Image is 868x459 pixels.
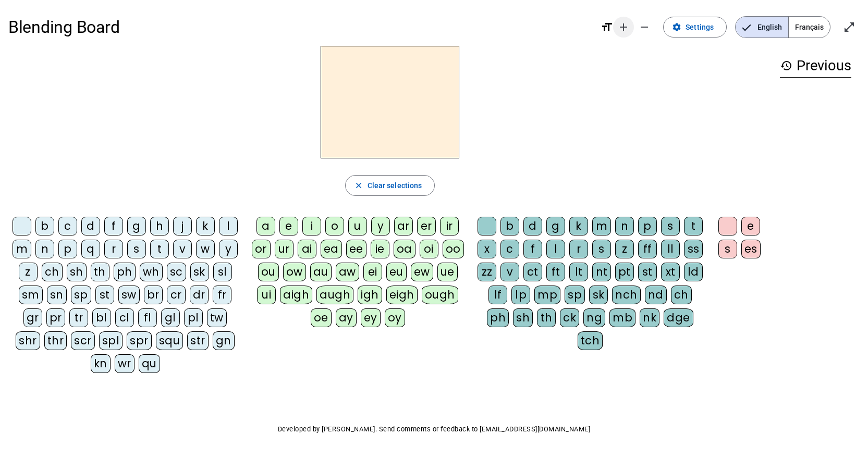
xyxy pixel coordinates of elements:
[368,179,422,192] span: Clear selections
[91,263,109,281] div: th
[279,217,298,235] div: e
[8,10,592,44] h1: Blending Board
[386,263,407,281] div: eu
[213,331,235,350] div: gn
[8,423,860,436] p: Developed by [PERSON_NAME]. Send comments or feedback to [EMAIL_ADDRESS][DOMAIN_NAME]
[736,17,788,38] span: English
[336,263,359,281] div: aw
[684,217,703,235] div: t
[523,217,542,235] div: d
[664,308,693,327] div: dge
[615,240,634,258] div: z
[420,240,438,258] div: oi
[780,59,792,72] mat-icon: history
[612,286,641,304] div: nch
[256,217,275,235] div: a
[187,331,209,350] div: str
[23,308,42,327] div: gr
[617,21,630,33] mat-icon: add
[583,308,605,327] div: ng
[478,240,496,258] div: x
[167,263,186,281] div: sc
[311,308,332,327] div: oe
[634,17,655,38] button: Decrease font size
[684,240,703,258] div: ss
[741,240,761,258] div: es
[546,263,565,281] div: ft
[138,308,157,327] div: fl
[487,308,509,327] div: ph
[13,240,31,258] div: m
[47,286,67,304] div: sn
[71,286,91,304] div: sp
[500,240,519,258] div: c
[645,286,667,304] div: nd
[348,217,367,235] div: u
[81,217,100,235] div: d
[661,263,680,281] div: xt
[394,240,415,258] div: oa
[257,286,276,304] div: ui
[156,331,184,350] div: squ
[44,331,67,350] div: thr
[150,240,169,258] div: t
[843,21,855,33] mat-icon: open_in_full
[394,217,413,235] div: ar
[741,217,760,235] div: e
[443,240,464,258] div: oo
[592,217,611,235] div: m
[638,21,651,33] mat-icon: remove
[546,240,565,258] div: l
[672,22,681,32] mat-icon: settings
[92,308,111,327] div: bl
[488,286,507,304] div: lf
[325,217,344,235] div: o
[127,240,146,258] div: s
[283,263,306,281] div: ow
[81,240,100,258] div: q
[684,263,703,281] div: ld
[316,286,353,304] div: augh
[537,308,556,327] div: th
[523,240,542,258] div: f
[686,21,714,33] span: Settings
[437,263,458,281] div: ue
[354,181,363,190] mat-icon: close
[118,286,140,304] div: sw
[839,17,860,38] button: Enter full screen
[609,308,635,327] div: mb
[546,217,565,235] div: g
[638,240,657,258] div: ff
[578,331,603,350] div: tch
[601,21,613,33] mat-icon: format_size
[589,286,608,304] div: sk
[190,286,209,304] div: dr
[500,263,519,281] div: v
[615,217,634,235] div: n
[115,354,135,373] div: wr
[298,240,316,258] div: ai
[196,240,215,258] div: w
[361,308,381,327] div: ey
[638,263,657,281] div: st
[386,286,418,304] div: eigh
[534,286,560,304] div: mp
[173,240,192,258] div: v
[35,240,54,258] div: n
[569,240,588,258] div: r
[280,286,312,304] div: aigh
[358,286,382,304] div: igh
[569,217,588,235] div: k
[385,308,405,327] div: oy
[718,240,737,258] div: s
[190,263,209,281] div: sk
[167,286,186,304] div: cr
[35,217,54,235] div: b
[346,240,366,258] div: ee
[127,217,146,235] div: g
[321,240,342,258] div: ea
[16,331,40,350] div: shr
[91,354,111,373] div: kn
[207,308,227,327] div: tw
[569,263,588,281] div: lt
